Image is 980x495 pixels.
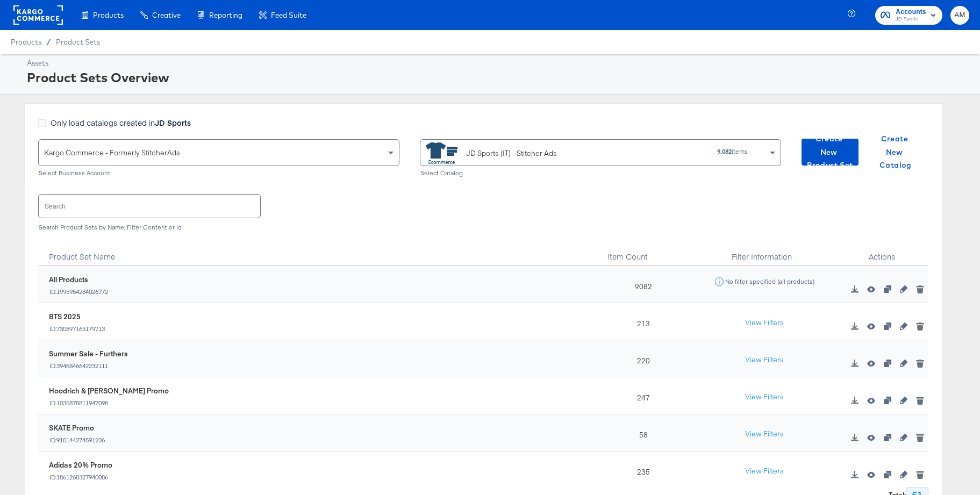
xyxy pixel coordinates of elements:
[27,58,967,68] div: Assets
[38,239,595,266] div: Toggle SortBy
[595,239,688,266] div: Toggle SortBy
[955,9,965,21] span: AM
[738,313,791,333] button: View Filters
[56,38,100,46] a: Product Sets
[595,239,688,266] div: Item Count
[49,325,105,333] div: ID: 730897163179713
[41,38,56,46] span: /
[871,132,920,172] span: Create New Catalog
[595,451,688,489] div: 235
[725,278,815,285] div: No filter specified (all products)
[688,239,836,266] div: Filter Information
[155,117,191,128] strong: JD Sports
[595,303,688,340] div: 213
[39,195,260,218] input: Search product sets
[641,148,748,155] div: items
[717,147,732,155] strong: 9,082
[836,239,929,266] div: Actions
[896,6,926,18] span: Accounts
[738,462,791,481] button: View Filters
[738,388,791,407] button: View Filters
[38,239,595,266] div: Product Set Name
[738,425,791,444] button: View Filters
[49,288,109,296] div: ID: 1995954284026772
[51,117,191,128] span: Only load catalogs created in
[44,148,180,157] span: Kargo Commerce - Formerly StitcherAds
[209,11,242,19] span: Reporting
[49,362,128,370] div: ID: 3946846642232111
[11,38,41,46] span: Products
[38,224,928,231] div: Search Product Sets by Name, Filter Content or Id
[27,68,967,87] div: Product Sets Overview
[49,349,128,359] div: Summer Sale - Furthers
[595,266,688,303] div: 9082
[271,11,306,19] span: Feed Suite
[420,169,781,177] div: Select Catalog
[595,340,688,377] div: 220
[49,275,109,285] div: All Products
[738,350,791,370] button: View Filters
[875,6,942,25] button: AccountsJD Sports
[152,11,181,19] span: Creative
[867,139,924,166] button: Create New Catalog
[49,474,112,481] div: ID: 1861268327940086
[595,414,688,451] div: 58
[49,312,105,322] div: BTS 2025
[49,386,169,396] div: Hoodrich & [PERSON_NAME] Promo
[950,6,969,25] button: AM
[595,377,688,414] div: 247
[806,132,854,172] span: Create New Product Set
[466,148,557,159] div: JD Sports (IT) - Stitcher Ads
[93,11,124,19] span: Products
[38,169,399,177] div: Select Business Account
[49,423,105,433] div: SKATE Promo
[49,436,105,444] div: ID: 910144274591236
[896,15,926,24] span: JD Sports
[49,460,112,470] div: Adidas 20% Promo
[49,399,169,407] div: ID: 1035878811947098
[802,139,859,166] button: Create New Product Set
